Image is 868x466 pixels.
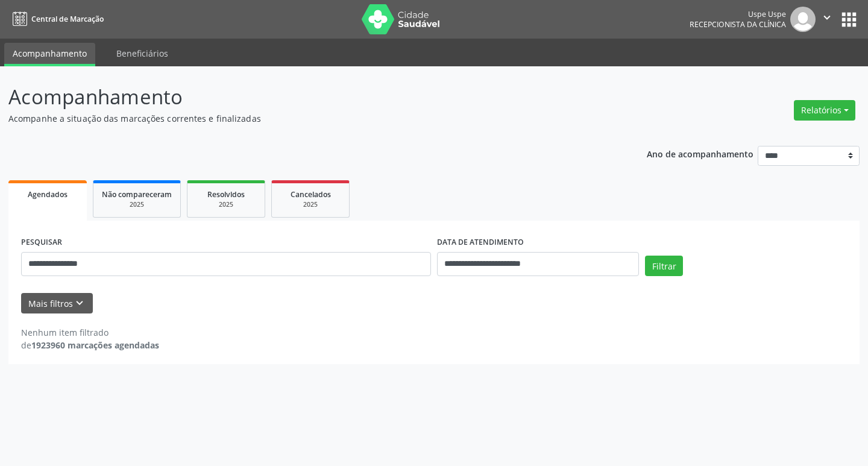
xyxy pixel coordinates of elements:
[437,233,524,252] label: DATA DE ATENDIMENTO
[291,189,331,200] span: Cancelados
[21,233,62,252] label: PESQUISAR
[31,14,104,24] span: Central de Marcação
[108,43,177,64] a: Beneficiários
[647,146,753,161] p: Ano de acompanhamento
[820,11,834,24] i: 
[73,297,86,310] i: keyboard_arrow_down
[690,19,786,30] span: Recepcionista da clínica
[280,200,341,209] div: 2025
[645,256,683,276] button: Filtrar
[790,7,816,32] img: img
[794,100,855,121] button: Relatórios
[8,9,104,29] a: Central de Marcação
[102,200,172,209] div: 2025
[21,339,159,351] div: de
[102,189,172,200] span: Não compareceram
[838,9,860,30] button: apps
[28,189,68,200] span: Agendados
[690,9,786,19] div: Uspe Uspe
[4,43,95,66] a: Acompanhamento
[196,200,256,209] div: 2025
[816,7,838,32] button: 
[21,293,93,314] button: Mais filtroskeyboard_arrow_down
[8,82,604,112] p: Acompanhamento
[31,339,159,351] strong: 1923960 marcações agendadas
[8,112,604,125] p: Acompanhe a situação das marcações correntes e finalizadas
[207,189,245,200] span: Resolvidos
[21,326,159,339] div: Nenhum item filtrado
